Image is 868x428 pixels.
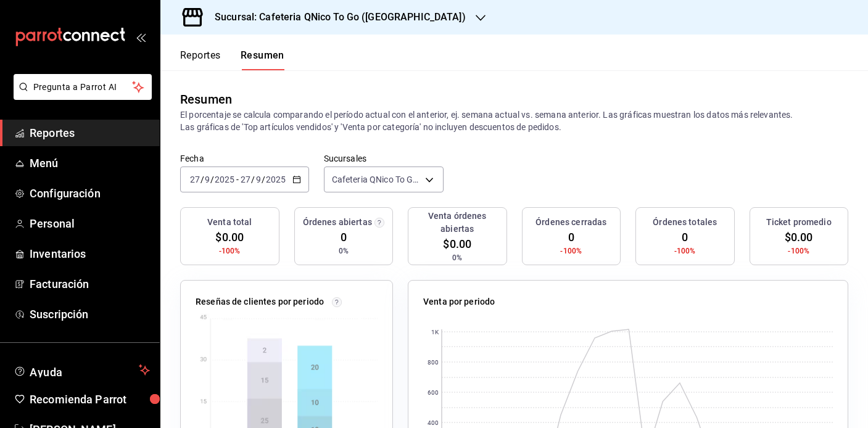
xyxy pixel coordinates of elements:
[788,245,809,257] span: -100%
[452,252,462,263] span: 0%
[766,216,832,229] h3: Ticket promedio
[196,295,324,308] p: Reseñas de clientes por periodo
[30,245,150,262] span: Inventarios
[200,175,204,184] span: /
[413,210,502,236] h3: Venta órdenes abiertas
[303,216,372,229] h3: Órdenes abiertas
[30,185,150,202] span: Configuración
[428,419,439,426] text: 400
[180,90,232,109] div: Resumen
[189,175,200,184] input: --
[240,175,251,184] input: --
[180,154,309,163] label: Fecha
[204,175,210,184] input: --
[265,175,286,184] input: ----
[180,49,221,70] button: Reportes
[332,173,421,186] span: Cafeteria QNico To Go ([GEOGRAPHIC_DATA])
[30,125,150,141] span: Reportes
[324,154,444,163] label: Sucursales
[14,74,152,100] button: Pregunta a Parrot AI
[428,389,439,396] text: 600
[30,391,150,408] span: Recomienda Parrot
[33,81,133,94] span: Pregunta a Parrot AI
[207,216,252,229] h3: Venta total
[339,245,349,257] span: 0%
[30,215,150,232] span: Personal
[136,32,146,42] button: open_drawer_menu
[423,295,495,308] p: Venta por periodo
[262,175,265,184] span: /
[30,363,134,377] span: Ayuda
[236,175,239,184] span: -
[560,245,582,257] span: -100%
[653,216,717,229] h3: Órdenes totales
[205,10,466,25] h3: Sucursal: Cafeteria QNico To Go ([GEOGRAPHIC_DATA])
[210,175,214,184] span: /
[30,155,150,171] span: Menú
[785,229,813,245] span: $0.00
[214,175,235,184] input: ----
[431,329,439,335] text: 1K
[251,175,255,184] span: /
[443,236,471,252] span: $0.00
[30,306,150,323] span: Suscripción
[9,89,152,102] a: Pregunta a Parrot AI
[535,216,606,229] h3: Órdenes cerradas
[30,276,150,292] span: Facturación
[180,49,284,70] div: navigation tabs
[215,229,244,245] span: $0.00
[219,245,241,257] span: -100%
[180,109,848,133] p: El porcentaje se calcula comparando el período actual con el anterior, ej. semana actual vs. sema...
[341,229,347,245] span: 0
[568,229,574,245] span: 0
[255,175,262,184] input: --
[674,245,696,257] span: -100%
[428,359,439,366] text: 800
[241,49,284,70] button: Resumen
[682,229,688,245] span: 0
